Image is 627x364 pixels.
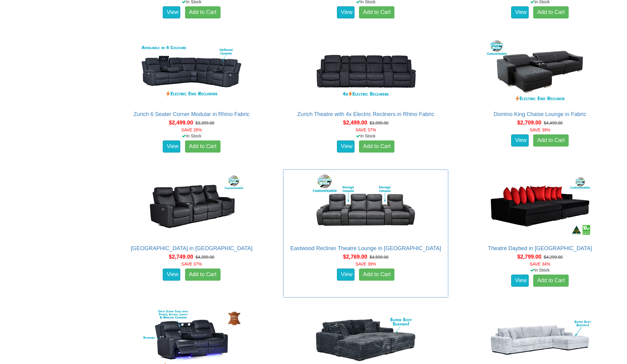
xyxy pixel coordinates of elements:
span: $2,499.00 [169,120,193,126]
div: In Stock [456,267,624,273]
img: Zurich 6 Seater Corner Modular in Rhino Fabric [137,39,246,105]
a: Add to Cart [359,6,394,18]
a: Zurich 6 Seater Corner Modular in Rhino Fabric [134,111,250,117]
img: Bond Theatre Lounge in Fabric [137,173,246,239]
font: SAVE 37% [355,127,376,132]
a: Add to Cart [533,134,569,147]
del: $4,499.00 [544,121,563,125]
del: $4,299.00 [544,255,563,259]
a: View [511,6,529,18]
div: In Stock [282,133,449,139]
span: $2,799.00 [517,254,541,260]
a: View [163,6,180,18]
a: Add to Cart [359,140,394,153]
img: Theatre Daybed in Fabric [485,173,594,239]
a: Add to Cart [533,275,569,287]
a: Domino King Chaise Lounge in Fabric [494,111,586,117]
span: $2,499.00 [343,120,367,126]
font: SAVE 26% [181,127,202,132]
a: View [337,269,354,281]
span: $2,709.00 [517,120,541,126]
font: SAVE 34% [530,262,550,266]
font: SAVE 37% [181,262,202,266]
del: $3,399.00 [195,121,214,125]
font: SAVE 39% [530,127,550,132]
a: Add to Cart [359,269,394,281]
a: View [511,275,529,287]
a: Theatre Daybed in [GEOGRAPHIC_DATA] [488,245,592,251]
del: $4,599.00 [370,255,388,259]
a: Add to Cart [185,6,220,18]
a: [GEOGRAPHIC_DATA] in [GEOGRAPHIC_DATA] [131,245,253,251]
img: Domino King Chaise Lounge in Fabric [485,39,594,105]
a: View [163,269,180,281]
a: View [163,140,180,153]
img: Zurich Theatre with 4x Electric Recliners in Rhino Fabric [311,39,420,105]
font: SAVE 39% [355,262,376,266]
span: $2,749.00 [169,254,193,260]
a: Zurich Theatre with 4x Electric Recliners in Rhino Fabric [297,111,434,117]
a: View [337,140,354,153]
a: View [511,134,529,147]
a: Add to Cart [185,269,220,281]
span: $2,769.00 [343,254,367,260]
a: View [337,6,354,18]
a: Add to Cart [533,6,569,18]
img: Eastwood Recliner Theatre Lounge in Fabric [311,173,420,239]
a: Add to Cart [185,140,220,153]
del: $3,999.00 [370,121,388,125]
a: Eastwood Recliner Theatre Lounge in [GEOGRAPHIC_DATA] [290,245,441,251]
del: $4,399.00 [195,255,214,259]
div: In Stock [108,133,276,139]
